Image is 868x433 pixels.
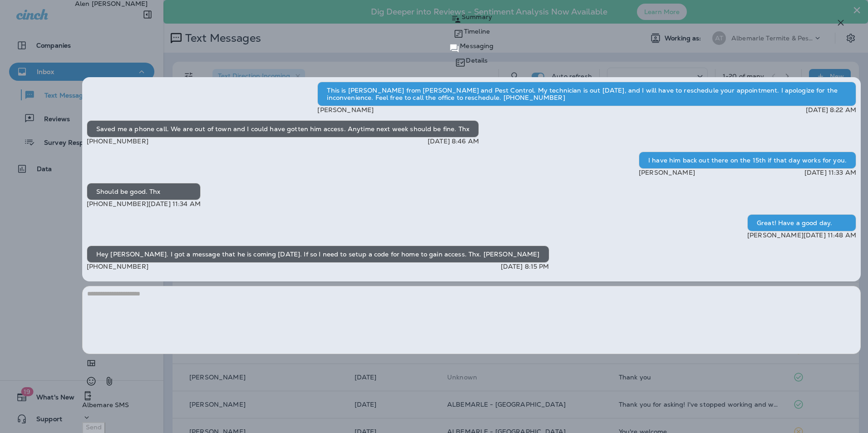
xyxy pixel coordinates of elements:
[82,401,861,408] p: Albemare SMS
[86,423,102,431] p: Send
[82,372,100,390] button: Select an emoji
[428,138,479,145] p: [DATE] 8:46 AM
[462,13,492,20] p: Summary
[148,200,201,207] p: [DATE] 11:34 AM
[639,169,695,176] p: [PERSON_NAME]
[317,106,374,113] p: [PERSON_NAME]
[466,57,488,64] p: Details
[87,138,148,145] p: [PHONE_NUMBER]
[804,169,856,176] p: [DATE] 11:33 AM
[82,354,100,372] button: Add in a premade template
[87,200,148,207] p: [PHONE_NUMBER]
[87,183,201,200] div: Should be good. Thx
[804,231,856,239] p: [DATE] 11:48 AM
[747,231,804,239] p: [PERSON_NAME]
[460,42,493,49] p: Messaging
[82,390,861,422] div: +1 (252) 600-3555
[87,263,148,270] p: [PHONE_NUMBER]
[747,214,856,231] div: Great! Have a good day.
[87,246,549,263] div: Hey [PERSON_NAME]. I got a message that he is coming [DATE]. If so I need to setup a code for hom...
[806,106,856,113] p: [DATE] 8:22 AM
[87,120,479,138] div: Saved me a phone call. We are out of town and I could have gotten him access. Anytime next week s...
[501,263,549,270] p: [DATE] 8:15 PM
[317,82,856,106] div: This is [PERSON_NAME] from [PERSON_NAME] and Pest Control. My technician is out [DATE], and I wil...
[464,28,490,35] p: Timeline
[639,152,856,169] div: I have him back out there on the 15th if that day works for you.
